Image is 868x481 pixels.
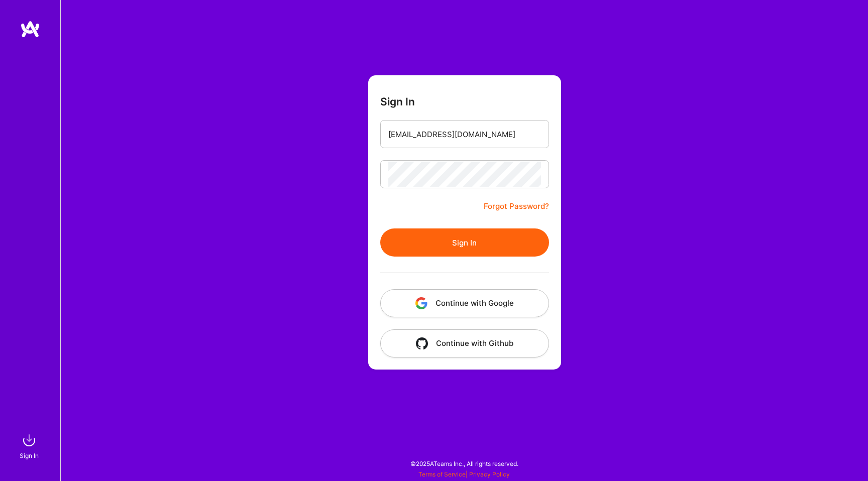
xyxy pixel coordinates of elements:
[484,200,549,212] a: Forgot Password?
[380,289,549,317] button: Continue with Google
[380,329,549,357] button: Continue with Github
[19,430,39,450] img: sign in
[418,470,466,478] a: Terms of Service
[388,122,541,147] input: Email...
[415,297,427,309] img: icon
[380,228,549,257] button: Sign In
[418,470,510,478] span: |
[20,450,39,461] div: Sign In
[469,470,510,478] a: Privacy Policy
[60,451,868,476] div: © 2025 ATeams Inc., All rights reserved.
[21,430,39,461] a: sign inSign In
[380,95,415,108] h3: Sign In
[416,337,428,349] img: icon
[20,20,40,38] img: logo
